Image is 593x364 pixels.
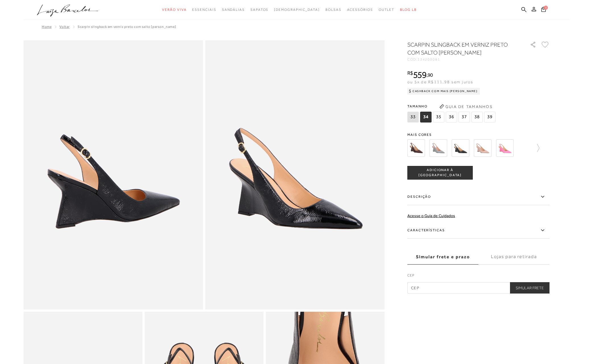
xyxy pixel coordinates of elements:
[433,112,444,122] span: 35
[438,102,494,111] button: Guia de Tamanhos
[379,8,395,12] span: Outlet
[59,25,70,29] a: Voltar
[407,102,497,111] span: Tamanho
[540,6,548,14] button: 0
[407,282,550,294] input: CEP
[407,139,425,157] img: SCARPIN SLINGBACK EM COURO CAFÉ E SALTO ANABELA
[192,8,216,12] span: Essenciais
[250,8,268,12] span: Sapatos
[162,5,186,15] a: noSubCategoriesText
[407,189,550,205] label: Descrição
[407,70,413,76] i: R$
[474,139,492,157] img: SCARPIN SLINGBACK EM COURO ROSA CASHMERE E SALTO ANABELA
[407,112,419,122] span: 33
[192,5,216,15] a: noSubCategoriesText
[452,139,469,157] img: SCARPIN SLINGBACK EM COURO PRETO E SALTO ANABELA
[407,80,473,84] span: ou 5x de R$111,98 sem juros
[222,8,245,12] span: Sandálias
[407,213,455,218] a: Acesse o Guia de Cuidados
[325,8,341,12] span: Bolsas
[459,112,470,122] span: 37
[325,5,341,15] a: noSubCategoriesText
[400,5,416,15] a: BLOG LB
[407,249,478,265] label: Simular frete e prazo
[407,133,550,136] span: Mais cores
[400,8,416,12] span: BLOG LB
[407,166,473,180] button: ADICIONAR À [GEOGRAPHIC_DATA]
[250,5,268,15] a: noSubCategoriesText
[347,5,373,15] a: noSubCategoriesText
[426,72,433,78] i: ,
[418,57,440,61] span: 134200081
[544,6,548,10] span: 0
[430,139,447,157] img: SCARPIN SLINGBACK EM COURO CINZA ESTANHO E SALTO ANABELA
[407,222,550,239] label: Características
[162,8,186,12] span: Verão Viva
[274,5,320,15] a: noSubCategoriesText
[420,112,432,122] span: 34
[413,70,426,80] span: 559
[407,273,550,281] label: CEP
[274,8,320,12] span: [DEMOGRAPHIC_DATA]
[428,72,433,78] span: 90
[407,58,521,61] div: CÓD:
[496,139,514,157] img: SCARPIN SLINGBACK EM COURO ROSA LÍRIO E SALTO ANABELA
[78,25,176,29] span: SCARPIN SLINGBACK EM VERNIZ PRETO COM SALTO [PERSON_NAME]
[407,41,514,57] h1: SCARPIN SLINGBACK EM VERNIZ PRETO COM SALTO [PERSON_NAME]
[484,112,495,122] span: 39
[379,5,395,15] a: noSubCategoriesText
[478,249,550,265] label: Lojas para retirada
[407,88,480,95] div: Cashback com Mais [PERSON_NAME]
[471,112,483,122] span: 38
[347,8,373,12] span: Acessórios
[42,25,51,29] a: Home
[205,40,385,309] img: image
[408,168,472,178] span: ADICIONAR À [GEOGRAPHIC_DATA]
[222,5,245,15] a: noSubCategoriesText
[24,40,203,309] img: image
[446,112,457,122] span: 36
[510,282,550,294] button: Simular Frete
